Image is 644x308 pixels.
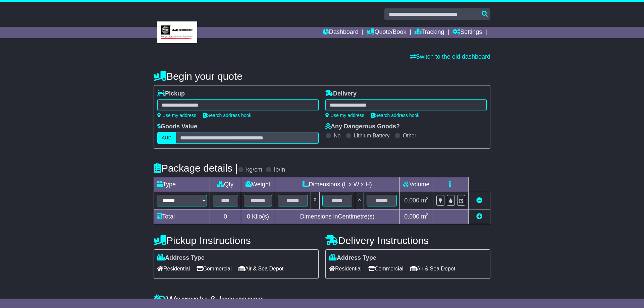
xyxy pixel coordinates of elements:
label: AUD [157,132,176,144]
a: Dashboard [323,27,359,38]
span: 0.000 [404,197,419,204]
label: Pickup [157,90,185,98]
label: lb/in [274,166,285,174]
td: Qty [210,177,241,192]
span: 0.000 [404,213,419,220]
td: Weight [241,177,275,192]
span: Commercial [197,263,231,274]
a: Quote/Book [367,27,406,38]
label: Address Type [157,254,205,262]
label: kg/cm [246,166,262,174]
a: Add new item [476,213,482,220]
h4: Pickup Instructions [154,235,319,246]
td: Dimensions in Centimetre(s) [275,209,399,224]
span: Residential [157,263,190,274]
span: m [421,197,429,204]
td: Volume [399,177,433,192]
td: x [355,192,364,209]
img: MBE Malvern [157,21,197,43]
a: Remove this item [476,197,482,204]
sup: 3 [426,212,429,217]
a: Use my address [325,113,364,118]
td: 0 [210,209,241,224]
label: Delivery [325,90,357,98]
a: Use my address [157,113,196,118]
h4: Package details | [154,163,238,174]
span: Air & Sea Depot [410,263,455,274]
span: Commercial [368,263,403,274]
label: Other [403,132,416,139]
span: 0 [247,213,250,220]
span: m [421,213,429,220]
sup: 3 [426,196,429,201]
a: Settings [452,27,482,38]
span: Residential [329,263,362,274]
a: Tracking [415,27,444,38]
a: Switch to the old dashboard [410,53,490,60]
label: No [334,132,340,139]
h4: Delivery Instructions [325,235,490,246]
td: Total [154,209,210,224]
a: Search address book [203,113,251,118]
td: Dimensions (L x W x H) [275,177,399,192]
label: Address Type [329,254,376,262]
td: Kilo(s) [241,209,275,224]
label: Lithium Battery [354,132,390,139]
a: Search address book [371,113,419,118]
label: Goods Value [157,123,197,130]
h4: Warranty & Insurance [154,294,490,305]
h4: Begin your quote [154,71,490,82]
span: Air & Sea Depot [238,263,284,274]
td: x [311,192,319,209]
label: Any Dangerous Goods? [325,123,400,130]
td: Type [154,177,210,192]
